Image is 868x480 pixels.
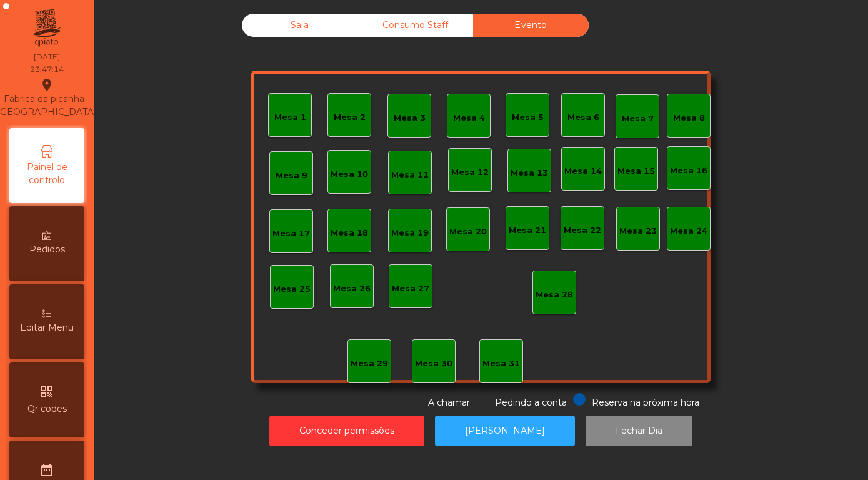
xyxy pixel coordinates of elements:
[391,169,429,181] div: Mesa 11
[331,227,368,239] div: Mesa 18
[453,112,485,124] div: Mesa 4
[12,161,81,187] span: Painel de controlo
[564,224,601,237] div: Mesa 22
[482,357,520,370] div: Mesa 31
[334,111,366,124] div: Mesa 2
[39,462,54,477] i: date_range
[673,112,705,124] div: Mesa 8
[449,226,487,238] div: Mesa 20
[473,14,589,37] div: Evento
[39,384,54,399] i: qr_code
[536,289,573,301] div: Mesa 28
[276,169,307,182] div: Mesa 9
[495,397,567,408] span: Pedindo a conta
[592,397,699,408] span: Reserva na próxima hora
[29,243,65,256] span: Pedidos
[30,64,64,75] div: 23:47:14
[273,283,311,296] div: Mesa 25
[274,111,306,124] div: Mesa 1
[586,416,692,446] button: Fechar Dia
[34,51,60,62] div: [DATE]
[242,14,357,37] div: Sala
[391,227,429,239] div: Mesa 19
[331,168,368,181] div: Mesa 10
[435,416,575,446] button: [PERSON_NAME]
[451,166,489,179] div: Mesa 12
[511,167,548,179] div: Mesa 13
[670,225,707,237] div: Mesa 24
[428,397,470,408] span: A chamar
[269,416,424,446] button: Conceder permissões
[567,111,599,124] div: Mesa 6
[333,282,371,295] div: Mesa 26
[564,165,602,177] div: Mesa 14
[512,111,544,124] div: Mesa 5
[20,321,74,334] span: Editar Menu
[272,227,310,240] div: Mesa 17
[617,165,655,177] div: Mesa 15
[619,225,657,237] div: Mesa 23
[357,14,473,37] div: Consumo Staff
[39,77,54,92] i: location_on
[394,112,426,124] div: Mesa 3
[392,282,429,295] div: Mesa 27
[415,357,452,370] div: Mesa 30
[31,6,62,50] img: qpiato
[509,224,546,237] div: Mesa 21
[622,112,654,125] div: Mesa 7
[351,357,388,370] div: Mesa 29
[670,164,707,177] div: Mesa 16
[27,402,67,416] span: Qr codes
